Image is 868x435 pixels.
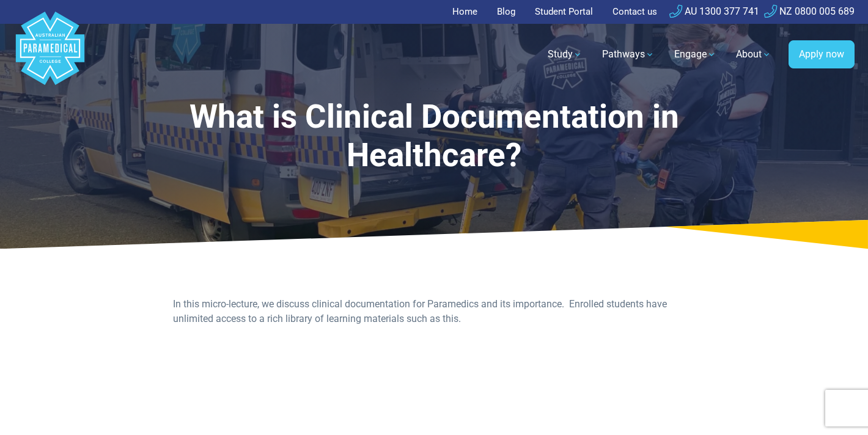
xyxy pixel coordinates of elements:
[540,37,590,71] a: Study
[119,98,749,175] h1: What is Clinical Documentation in Healthcare?
[729,37,779,71] a: About
[13,24,87,86] a: Australian Paramedical College
[669,5,759,17] a: AU 1300 377 741
[789,40,855,68] a: Apply now
[173,297,694,326] p: In this micro-lecture, we discuss clinical documentation for Paramedics and its importance. Enrol...
[667,37,724,71] a: Engage
[764,5,855,17] a: NZ 0800 005 689
[595,37,662,71] a: Pathways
